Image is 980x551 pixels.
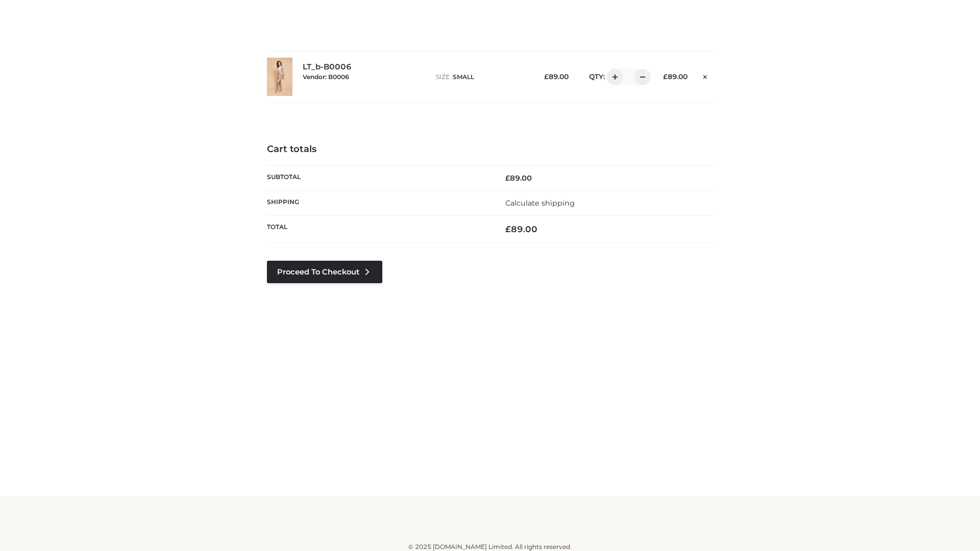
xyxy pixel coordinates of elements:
span: £ [505,224,511,234]
span: £ [505,173,510,183]
a: Calculate shipping [505,198,575,208]
th: Total [267,216,490,243]
div: LT_b-B0006 [303,62,426,91]
span: £ [663,72,668,81]
p: size : [436,72,528,82]
span: £ [544,72,549,81]
a: Remove this item [698,69,713,82]
bdi: 89.00 [663,72,688,81]
small: Vendor: B0006 [303,73,349,81]
h4: Cart totals [267,144,713,155]
bdi: 89.00 [544,72,569,81]
span: SMALL [453,73,474,81]
th: Subtotal [267,165,490,190]
bdi: 89.00 [505,173,532,183]
div: QTY: [579,69,647,85]
th: Shipping [267,190,490,215]
a: Proceed to Checkout [267,261,382,283]
bdi: 89.00 [505,224,537,234]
